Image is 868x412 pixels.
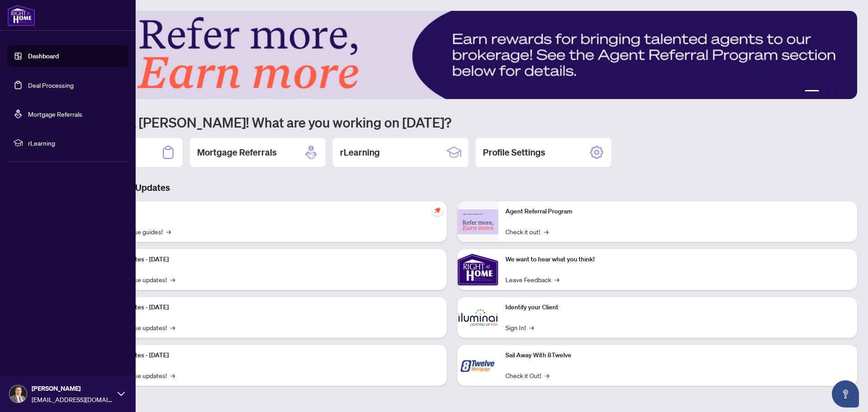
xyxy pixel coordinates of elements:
span: → [170,322,175,332]
button: 5 [844,90,848,94]
img: We want to hear what you think! [458,249,498,290]
span: → [170,370,175,380]
h2: Mortgage Referrals [197,146,277,159]
span: → [545,370,549,380]
button: 2 [823,90,826,94]
span: → [555,275,559,284]
button: 3 [830,90,834,94]
a: Leave Feedback→ [505,275,559,284]
span: rLearning [28,138,122,148]
p: Platform Updates - [DATE] [95,350,439,360]
h1: Welcome back [PERSON_NAME]! What are you working on [DATE]? [47,114,857,131]
a: Sign In!→ [505,322,534,332]
img: Profile Icon [9,385,27,403]
span: → [544,227,548,237]
h3: Brokerage & Industry Updates [47,181,857,194]
h2: rLearning [340,146,380,159]
a: Check it out!→ [505,227,548,237]
span: pushpin [432,205,443,216]
p: Identify your Client [505,303,850,313]
span: → [166,227,171,237]
button: Open asap [832,380,859,407]
span: → [529,322,534,332]
a: Mortgage Referrals [28,110,82,118]
img: Sail Away With 8Twelve [458,345,498,386]
a: Check it Out!→ [505,370,549,380]
p: Self-Help [95,207,439,217]
span: [EMAIL_ADDRESS][DOMAIN_NAME] [32,394,113,404]
img: logo [7,5,35,26]
p: We want to hear what you think! [505,255,850,265]
p: Agent Referral Program [505,207,850,217]
img: Slide 0 [47,11,857,99]
p: Platform Updates - [DATE] [95,255,439,265]
img: Identify your Client [458,297,498,338]
span: [PERSON_NAME] [32,384,113,393]
p: Platform Updates - [DATE] [95,303,439,313]
button: 4 [837,90,841,94]
button: 1 [805,90,819,94]
a: Deal Processing [28,81,74,89]
img: Agent Referral Program [458,209,498,234]
h2: Profile Settings [483,146,545,159]
span: → [170,275,175,284]
p: Sail Away With 8Twelve [505,350,850,360]
a: Dashboard [28,52,59,60]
